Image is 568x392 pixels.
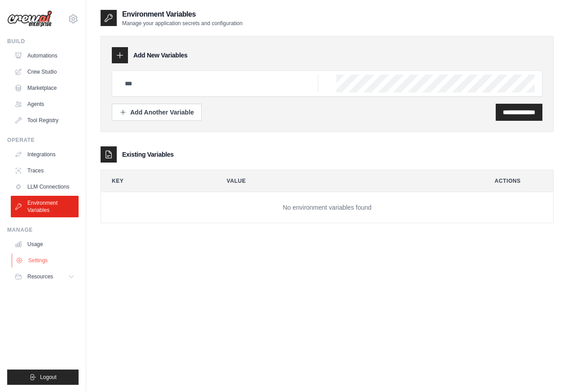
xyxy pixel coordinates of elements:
[122,9,242,20] h2: Environment Variables
[7,226,79,233] div: Manage
[7,137,79,144] div: Operate
[11,163,79,178] a: Traces
[119,108,194,117] div: Add Another Variable
[122,20,242,27] p: Manage your application secrets and configuration
[133,51,188,60] h3: Add New Variables
[7,38,79,45] div: Build
[11,147,79,162] a: Integrations
[11,97,79,111] a: Agents
[11,196,79,217] a: Environment Variables
[101,170,209,192] th: Key
[11,237,79,251] a: Usage
[11,269,79,284] button: Resources
[27,273,53,280] span: Resources
[11,81,79,95] a: Marketplace
[216,170,477,192] th: Value
[7,370,79,385] button: Logout
[11,65,79,79] a: Crew Studio
[12,253,79,268] a: Settings
[122,150,174,159] h3: Existing Variables
[7,10,52,27] img: Logo
[11,113,79,128] a: Tool Registry
[11,180,79,194] a: LLM Connections
[101,192,553,223] td: No environment variables found
[40,374,57,381] span: Logout
[112,104,202,121] button: Add Another Variable
[484,170,554,192] th: Actions
[11,48,79,63] a: Automations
